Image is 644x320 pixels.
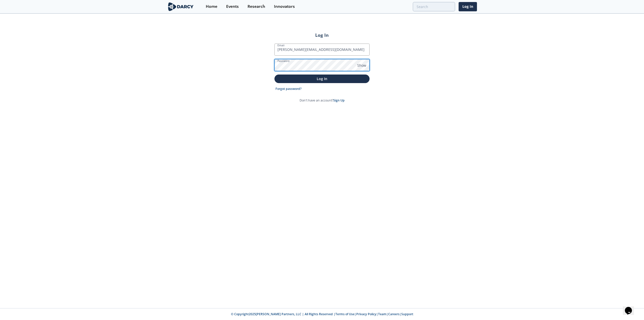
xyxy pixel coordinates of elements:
label: Email [277,43,285,47]
img: logo-wide.svg [167,2,194,11]
div: Events [226,5,239,9]
input: Advanced Search [413,2,455,11]
a: Team [378,312,386,316]
a: Privacy Policy [356,312,376,316]
h2: Log In [274,32,370,38]
a: Terms of Use [335,312,354,316]
iframe: chat widget [623,300,639,315]
p: Log In [278,76,366,81]
button: Log In [274,75,370,83]
a: Careers [388,312,399,316]
span: Show [357,63,366,68]
label: Password [277,59,290,63]
a: Sign Up [333,98,345,102]
div: Home [206,5,217,9]
p: Don't have an account? [300,98,345,103]
a: Forgot password? [275,87,302,91]
div: Innovators [274,5,295,9]
a: Support [401,312,413,316]
p: © Copyright 2025 [PERSON_NAME] Partners, LLC | All Rights Reserved | | | | | [136,312,508,316]
div: Research [248,5,265,9]
a: Log In [459,2,477,11]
